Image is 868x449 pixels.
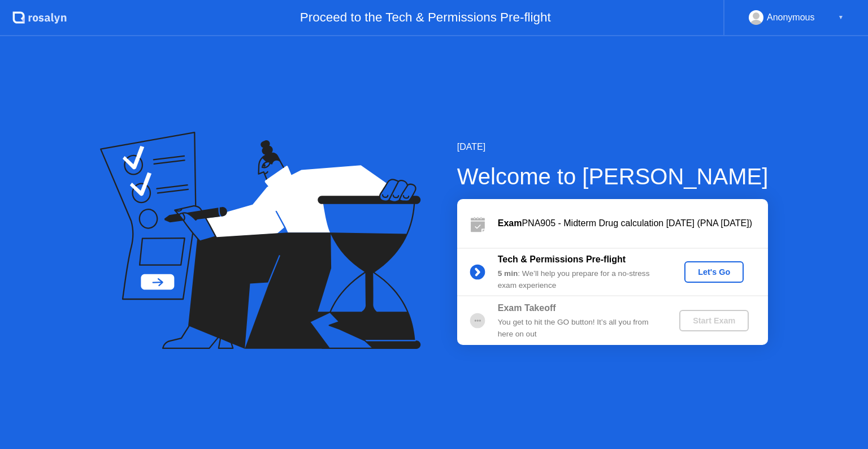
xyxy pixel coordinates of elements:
div: Start Exam [684,316,744,325]
b: Exam [498,218,522,228]
b: Tech & Permissions Pre-flight [498,254,626,264]
div: Anonymous [767,10,815,25]
div: You get to hit the GO button! It’s all you from here on out [498,317,661,340]
div: Welcome to [PERSON_NAME] [457,159,769,193]
div: : We’ll help you prepare for a no-stress exam experience [498,268,661,291]
div: [DATE] [457,140,769,154]
button: Let's Go [684,261,744,283]
b: Exam Takeoff [498,303,556,313]
div: ▼ [838,10,844,25]
div: PNA905 - Midterm Drug calculation [DATE] (PNA [DATE]) [498,217,768,230]
button: Start Exam [679,310,749,331]
b: 5 min [498,269,518,278]
div: Let's Go [689,267,739,277]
